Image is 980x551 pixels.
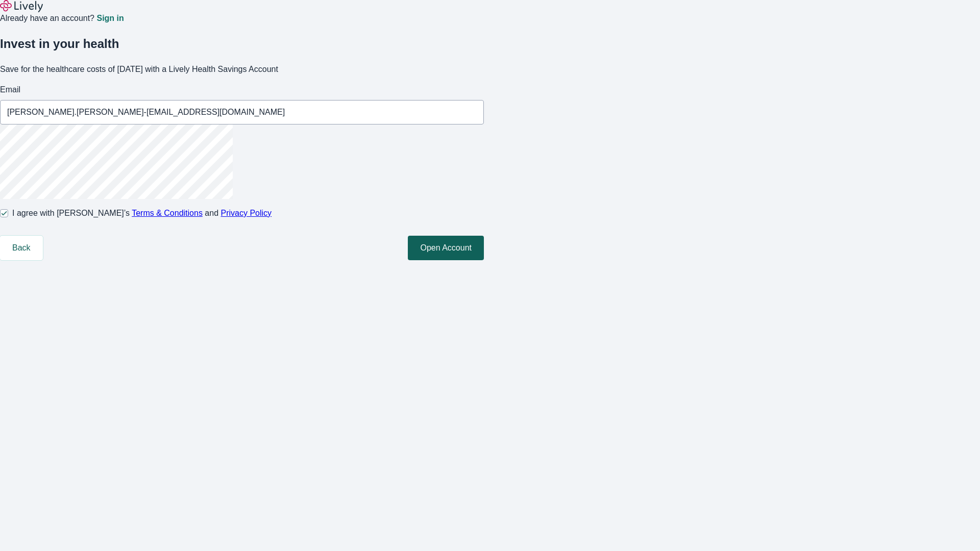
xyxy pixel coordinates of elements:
a: Terms & Conditions [132,209,203,217]
a: Privacy Policy [221,209,272,217]
button: Open Account [408,236,484,260]
span: I agree with [PERSON_NAME]’s and [12,207,272,219]
a: Sign in [96,14,124,22]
